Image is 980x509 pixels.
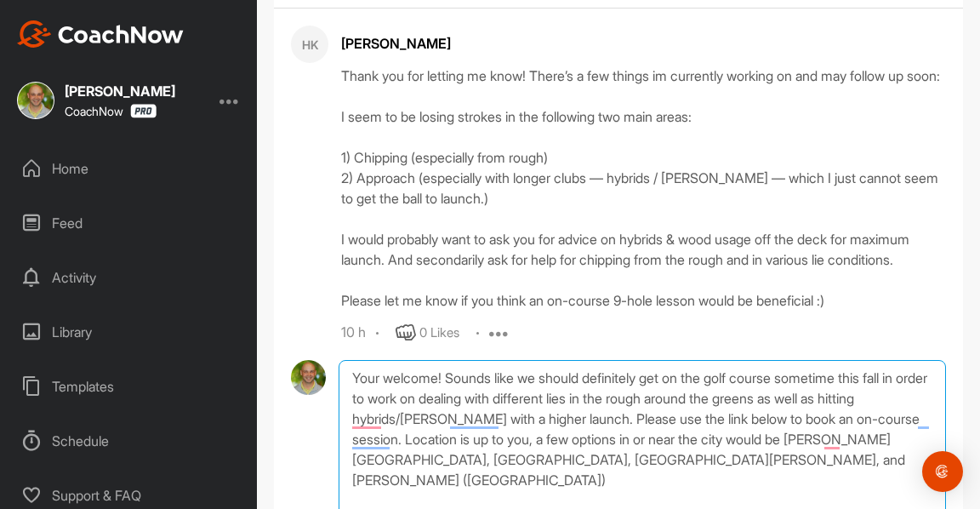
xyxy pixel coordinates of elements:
div: HK [291,26,328,63]
div: Open Intercom Messenger [922,451,963,492]
div: Feed [9,202,249,244]
img: avatar [291,360,326,395]
img: square_4c9f37827d8915613b4303f85726f6bc.jpg [17,82,54,119]
div: Thank you for letting me know! There’s a few things im currently working on and may follow up soo... [341,66,946,311]
img: CoachNow [17,20,184,48]
div: [PERSON_NAME] [65,84,175,98]
div: Library [9,311,249,353]
div: [PERSON_NAME] [341,33,946,54]
div: Home [9,147,249,190]
div: 0 Likes [419,323,459,343]
div: Schedule [9,420,249,462]
img: CoachNow Pro [130,104,157,118]
div: 10 h [341,324,366,341]
div: Activity [9,256,249,299]
div: Templates [9,365,249,408]
div: CoachNow [65,104,157,118]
